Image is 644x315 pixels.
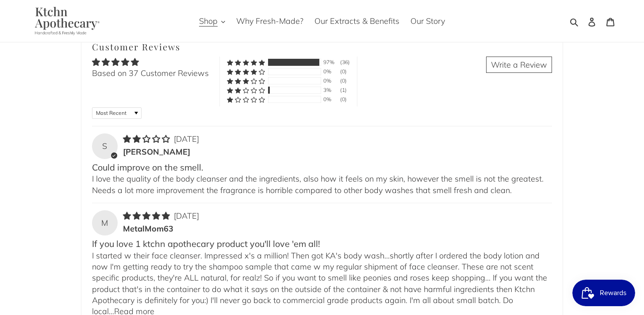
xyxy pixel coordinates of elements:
[123,224,173,234] span: MetalMom63
[92,57,209,68] div: Average rating is 4.92 stars
[123,134,172,144] span: 2 star review
[92,107,142,119] select: Sort dropdown
[314,16,399,27] span: Our Extracts & Benefits
[92,68,209,78] a: Based on 37 Customer Reviews
[572,280,635,306] iframe: Button to open loyalty program pop-up
[410,16,445,27] span: Our Story
[174,211,199,221] span: [DATE]
[195,14,230,28] button: Shop
[199,16,218,27] span: Shop
[92,161,552,174] b: Could improve on the smell.
[123,211,172,221] span: 5 star review
[232,14,308,28] a: Why Fresh-Made?
[406,14,449,28] a: Our Story
[174,134,199,144] span: [DATE]
[92,238,552,250] b: If you love 1 ktchn apothecary product you'll love 'em all!
[92,41,552,53] h2: Customer Reviews
[123,147,190,157] span: [PERSON_NAME]
[92,133,118,159] div: S
[486,57,552,73] a: Write a Review
[24,7,106,35] img: Ktchn Apothecary
[236,16,303,27] span: Why Fresh-Made?
[92,173,552,195] p: I love the quality of the body cleanser and the ingredients, also how it feels on my skin, howeve...
[310,14,404,28] a: Our Extracts & Benefits
[92,210,118,236] div: M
